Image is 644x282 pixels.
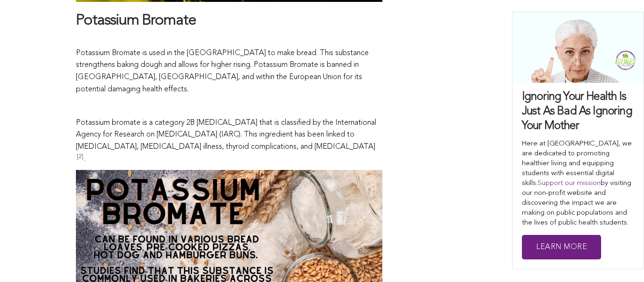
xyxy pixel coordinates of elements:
p: Potassium bromate is a category 2B [MEDICAL_DATA] that is classified by the International Agency ... [76,117,382,165]
a: Learn More [522,235,601,260]
p: Potassium Bromate is used in the [GEOGRAPHIC_DATA] to make bread. This substance strengthens baki... [76,35,382,96]
sup: [2] [77,154,84,164]
iframe: Chat Widget [597,237,644,282]
h2: Potassium Bromate [76,11,382,31]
